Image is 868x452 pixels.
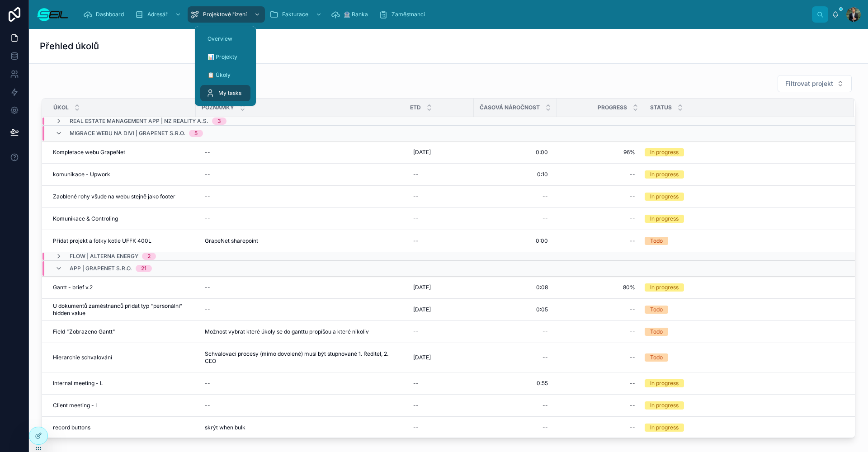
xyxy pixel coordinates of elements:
[479,167,552,182] a: 0:10
[562,325,639,339] a: --
[40,40,99,52] h1: Přehled úkolů
[542,193,548,200] div: --
[413,306,431,313] span: [DATE]
[542,402,548,409] div: --
[542,215,548,222] div: --
[205,424,245,431] span: skrýt when bulk
[778,75,852,92] button: Select Button
[630,402,635,409] div: --
[205,193,210,200] div: --
[650,237,663,245] div: Todo
[542,354,548,361] div: --
[630,424,635,431] div: --
[650,328,663,336] div: Todo
[205,149,210,156] div: --
[410,420,468,435] a: --
[205,215,210,222] div: --
[344,11,368,18] span: 🏦 Banka
[650,215,679,223] div: In progress
[328,6,374,23] a: 🏦 Banka
[598,104,627,111] span: Progress
[76,5,812,24] div: scrollable content
[205,350,395,365] span: Schvalovací procesy (mimo dovolené) musí být stupnované 1. Ředitel, 2. CEO
[70,130,185,137] span: Migrace webu na Divi | GrapeNet s.r.o.
[566,284,635,291] span: 80%
[208,35,232,42] span: Overview
[53,171,190,178] a: komunikace - Upwork
[205,306,210,313] div: --
[201,398,399,413] a: --
[53,149,125,156] span: Kompletace webu GrapeNet
[201,347,399,368] a: Schvalovací procesy (mimo dovolené) musí být stupnované 1. Ředitel, 2. CEO
[201,420,399,435] a: skrýt when bulk
[650,104,672,111] span: Status
[53,237,151,245] span: Přidat projekt a fotky kotle UFFK 400L
[562,280,639,295] a: 80%
[53,354,112,361] span: Hierarchie schvalování
[203,11,247,18] span: Projektové řízení
[479,398,552,413] a: --
[53,402,99,409] span: Client meeting - L
[53,215,118,222] span: Komunikace & Controling
[562,376,639,391] a: --
[479,376,552,391] a: 0:55
[410,376,468,391] a: --
[645,328,843,336] a: Todo
[785,79,833,88] span: Filtrovat projekt
[200,31,250,47] a: Overview
[645,424,843,432] a: In progress
[479,280,552,295] a: 0:08
[205,284,210,291] div: --
[201,302,399,317] a: --
[205,171,210,178] div: --
[630,354,635,361] div: --
[479,189,552,204] a: --
[645,237,843,245] a: Todo
[410,398,468,413] a: --
[645,353,843,362] a: Todo
[650,353,663,362] div: Todo
[201,280,399,295] a: --
[53,193,190,200] a: Zaoblené rohy všude na webu stejně jako footer
[205,402,210,409] div: --
[53,328,190,335] a: Field "Zobrazeno Gantt"
[53,380,103,387] span: Internal meeting - L
[217,118,221,125] div: 3
[413,380,419,387] div: --
[147,11,168,18] span: Adresář
[201,145,399,160] a: --
[562,189,639,204] a: --
[630,215,635,222] div: --
[413,354,431,361] span: [DATE]
[630,193,635,200] div: --
[202,104,234,111] span: Poznámky
[413,171,419,178] div: --
[650,379,679,387] div: In progress
[479,302,552,317] a: 0:05
[650,306,663,314] div: Todo
[53,171,110,178] span: komunikace - Upwork
[413,402,419,409] div: --
[413,237,419,245] div: --
[53,284,190,291] a: Gantt - brief v.2
[201,376,399,391] a: --
[650,193,679,201] div: In progress
[53,354,190,361] a: Hierarchie schvalování
[645,379,843,387] a: In progress
[410,350,468,365] a: [DATE]
[542,328,548,335] div: --
[650,424,679,432] div: In progress
[650,148,679,156] div: In progress
[147,253,151,260] div: 2
[562,167,639,182] a: --
[205,328,369,335] span: Možnost vybrat které úkoly se do ganttu propíšou a které nikoliv
[479,325,552,339] a: --
[376,6,431,23] a: Zaměstnanci
[53,104,69,111] span: Úkol
[201,189,399,204] a: --
[410,302,468,317] a: [DATE]
[630,237,635,245] div: --
[562,398,639,413] a: --
[201,167,399,182] a: --
[53,424,90,431] span: record buttons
